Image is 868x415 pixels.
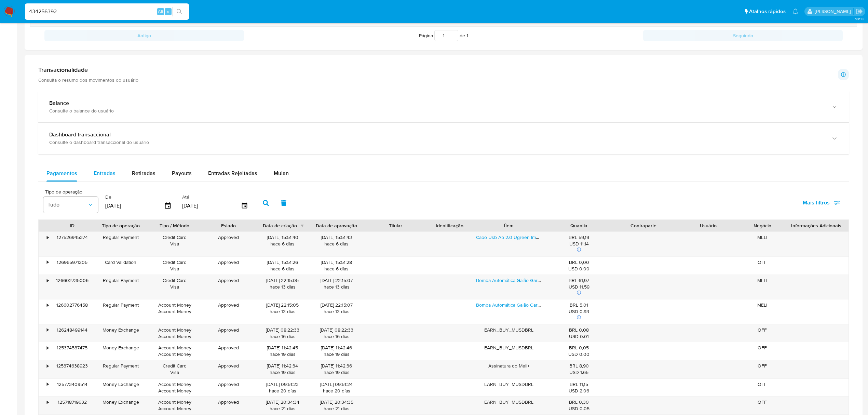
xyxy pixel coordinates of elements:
input: Pesquise usuários ou casos... [25,7,189,16]
span: Alt [158,8,163,15]
span: 3.161.2 [855,16,865,22]
span: 1 [466,32,468,39]
span: s [167,8,169,15]
button: Seguindo [643,30,843,41]
button: Antigo [44,30,244,41]
a: Sair [856,8,863,15]
a: Notificações [792,9,798,14]
p: laisa.felismino@mercadolivre.com [815,8,853,15]
span: Atalhos rápidos [749,8,786,15]
button: search-icon [172,7,186,16]
span: Página de [419,30,468,41]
